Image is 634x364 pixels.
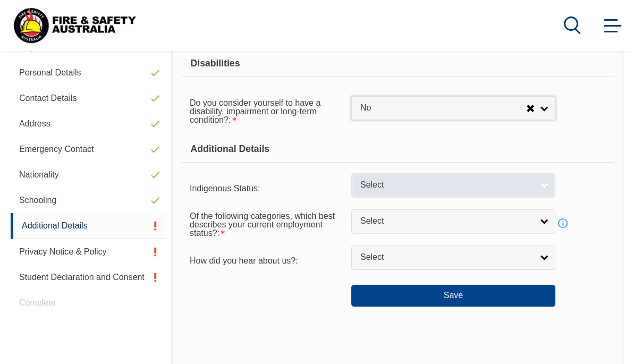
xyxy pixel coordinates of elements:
[360,180,532,191] span: Select
[360,216,532,227] span: Select
[360,252,532,263] span: Select
[11,137,166,162] a: Emergency Contact
[351,285,555,306] button: Save
[181,204,351,242] div: Of the following categories, which best describes your current employment status? is required.
[11,86,166,111] a: Contact Details
[190,256,298,265] span: How did you hear about us?:
[11,213,166,239] a: Additional Details
[181,136,614,163] div: Additional Details
[11,60,166,86] a: Personal Details
[181,91,351,130] div: Do you consider yourself to have a disability, impairment or long-term condition? is required.
[555,216,570,231] a: Info
[360,103,526,114] span: No
[181,50,614,77] div: Disabilities
[11,111,166,137] a: Address
[11,162,166,188] a: Nationality
[190,98,320,124] span: Do you consider yourself to have a disability, impairment or long-term condition?:
[11,239,166,265] a: Privacy Notice & Policy
[11,265,166,290] a: Student Declaration and Consent
[11,188,166,213] a: Schooling
[190,211,335,238] span: Of the following categories, which best describes your current employment status?:
[190,184,260,193] span: Indigenous Status:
